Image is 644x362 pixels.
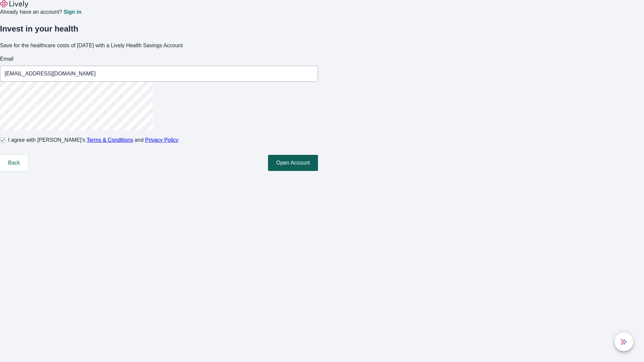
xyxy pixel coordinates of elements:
a: Sign in [63,9,81,15]
a: Privacy Policy [145,137,179,143]
a: Terms & Conditions [87,137,133,143]
button: chat [614,333,633,351]
svg: Lively AI Assistant [621,339,627,345]
span: I agree with [PERSON_NAME]’s and [8,136,178,144]
button: Open Account [268,155,318,171]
